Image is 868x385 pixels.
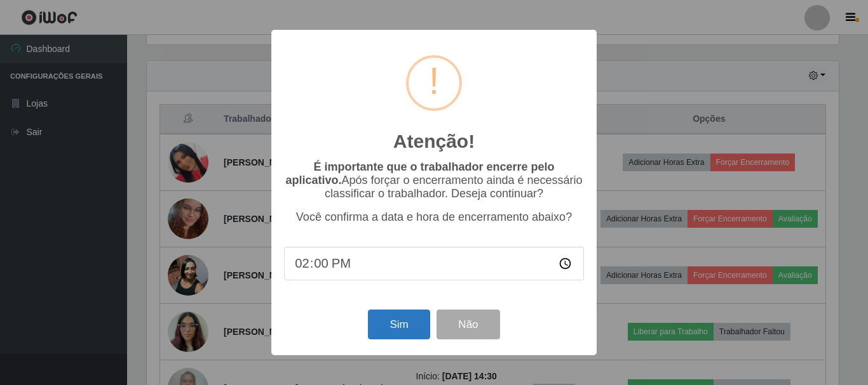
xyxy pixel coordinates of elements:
button: Sim [368,310,430,339]
p: Após forçar o encerramento ainda é necessário classificar o trabalhador. Deseja continuar? [284,160,584,200]
b: É importante que o trabalhador encerre pelo aplicativo. [285,160,554,186]
h2: Atenção! [393,130,475,153]
p: Você confirma a data e hora de encerramento abaixo? [284,211,584,224]
button: Não [437,310,499,339]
